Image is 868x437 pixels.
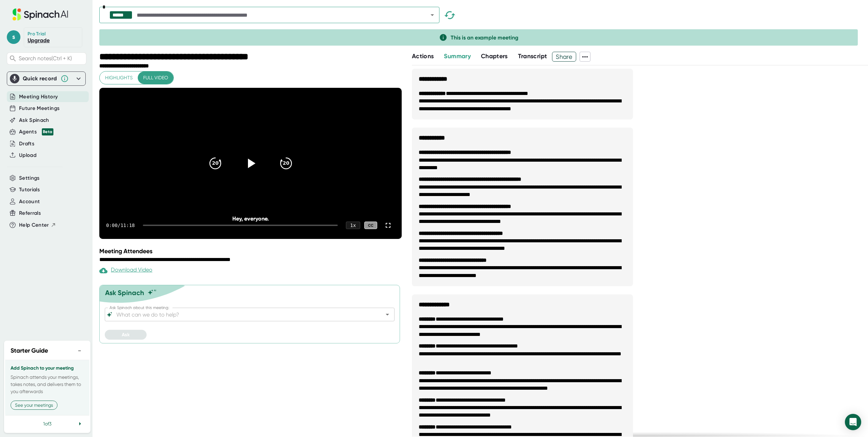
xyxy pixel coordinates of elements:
[115,310,372,319] input: What can we do to help?
[11,401,57,410] button: See your meetings
[11,374,84,395] p: Spinach attends your meetings, takes notes, and delivers them to you afterwards
[99,266,152,275] div: Paid feature
[43,421,51,426] span: 1 of 3
[481,52,508,60] span: Chapters
[19,151,36,159] button: Upload
[28,31,47,37] div: Pro Trial
[42,128,53,135] div: Beta
[99,247,403,255] div: Meeting Attendees
[444,52,470,61] button: Summary
[19,198,40,206] button: Account
[19,186,40,194] button: Tutorials
[518,52,547,61] button: Transcript
[100,71,138,84] button: Highlights
[412,52,434,61] button: Actions
[19,116,49,124] button: Ask Spinach
[412,52,434,60] span: Actions
[138,71,173,84] button: Full video
[75,346,84,356] button: −
[364,222,377,229] div: CC
[19,209,41,217] button: Referrals
[383,310,392,319] button: Open
[19,128,53,136] button: Agents Beta
[19,93,58,101] button: Meeting History
[552,51,576,63] span: Share
[481,52,508,61] button: Chapters
[19,221,49,229] span: Help Center
[19,221,56,229] button: Help Center
[11,346,48,355] h2: Starter Guide
[346,222,360,229] div: 1 x
[143,74,168,82] span: Full video
[28,37,50,44] a: Upgrade
[444,52,470,60] span: Summary
[451,34,518,41] span: This is an example meeting
[130,215,371,222] div: Hey, everyone.
[19,140,34,148] button: Drafts
[7,30,20,44] span: s
[105,289,144,297] div: Ask Spinach
[19,55,72,62] span: Search notes (Ctrl + K)
[11,366,84,371] h3: Add Spinach to your meeting
[105,330,147,340] button: Ask
[19,174,40,182] button: Settings
[518,52,547,60] span: Transcript
[106,223,135,228] div: 0:00 / 11:18
[845,414,861,430] div: Open Intercom Messenger
[428,10,437,20] button: Open
[122,332,130,338] span: Ask
[23,75,57,82] div: Quick record
[105,74,133,82] span: Highlights
[19,104,60,112] button: Future Meetings
[19,128,53,136] div: Agents
[10,72,83,85] div: Quick record
[552,52,576,62] button: Share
